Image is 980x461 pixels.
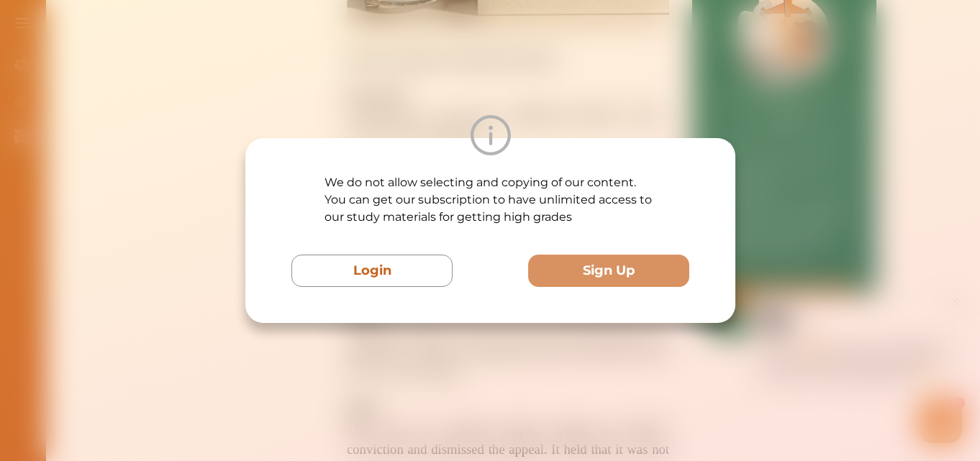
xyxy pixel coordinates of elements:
[319,106,330,118] i: 1
[126,14,153,42] img: Nini
[291,255,453,287] button: Login
[325,174,656,226] p: We do not allow selecting and copying of our content. You can get our subscription to have unlimi...
[162,24,178,38] div: Nini
[528,255,689,287] button: Sign Up
[172,49,185,63] span: 👋
[287,77,300,91] span: 🌟
[126,49,317,91] p: Hey there If you have any questions, I'm here to help! Just text back 'Hi' and choose from the fo...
